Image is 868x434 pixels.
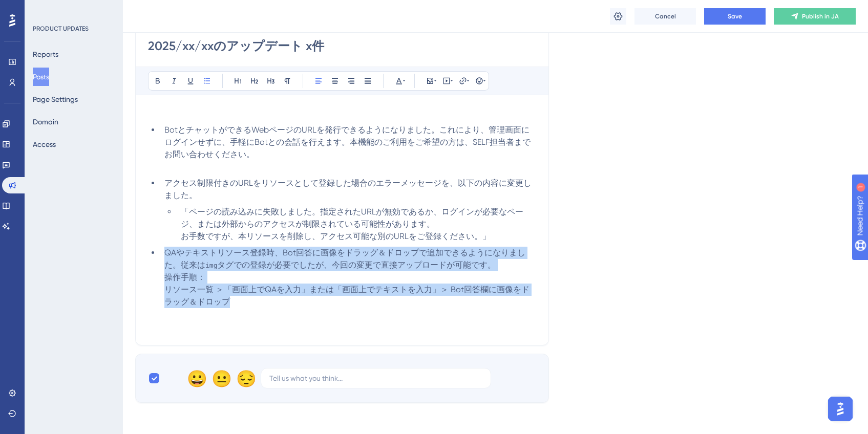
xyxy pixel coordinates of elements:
button: Page Settings [33,90,78,108]
div: PRODUCT UPDATES [33,25,89,33]
button: Publish in JA [774,8,856,25]
button: Domain [33,113,58,131]
button: Cancel [634,8,696,25]
input: Tell us what you think... [269,373,482,384]
div: 😐 [211,370,228,386]
button: Save [704,8,766,25]
button: Reports [33,45,58,63]
span: タグでの登録が必要でしたが、今回の変更で直接アップロードが可能です。 [217,260,496,270]
span: リソース一覧 ＞「画面上でQAを入力」または「画面上でテキストを入力」＞ Bot回答欄に画像をドラッグ＆ドロップ [164,285,530,307]
iframe: UserGuiding AI Assistant Launcher [825,394,856,424]
span: QAやテキストリソース登録時、Bot回答に画像をドラッグ＆ドロップで追加できるようになりました。従来は [164,248,525,270]
span: お手数ですが、本リソースを削除し、アクセス可能な別のURLをご登録ください。」 [181,231,491,241]
span: アクセス制限付きのURLをリソースとして登録した場合のエラーメッセージを、以下の内容に変更しました。 [164,178,532,200]
span: Save [728,12,742,20]
span: img [205,262,217,269]
button: Access [33,135,56,154]
div: 😔 [236,370,252,386]
span: 「ページの読み込みに失敗しました。指定されたURLが無効であるか、ログインが必要なページ、または外部からのアクセスが制限されている可能性があります。 [181,207,523,229]
button: Posts [33,68,49,86]
input: Post Title [148,38,536,54]
span: BotとチャットができるWebページのURLを発行できるようになりました。これにより、管理画面にログインせずに、手軽にBotとの会話を行えます。本機能のご利用をご希望の方は、SELF担当者までお... [164,125,531,159]
span: Need Help? [24,3,64,15]
span: 操作手順： [164,272,205,282]
div: 😀 [187,370,203,386]
span: Cancel [655,12,676,20]
span: Publish in JA [802,12,839,20]
div: 1 [71,5,74,13]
